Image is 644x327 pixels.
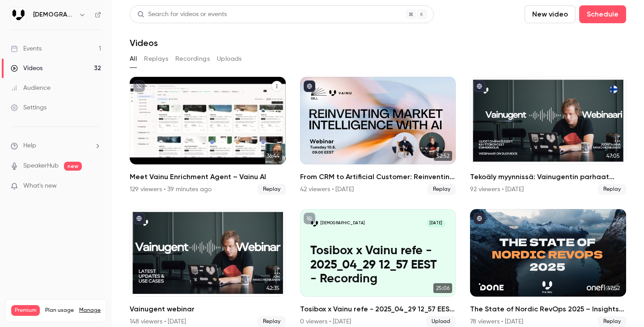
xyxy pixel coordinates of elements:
span: Replay [428,184,456,195]
h2: Tosibox x Vainu refe - 2025_04_29 12_57 EEST - Recording [300,304,456,314]
button: Uploads [217,52,242,66]
span: new [64,162,82,171]
div: Audience [11,84,51,92]
span: Plan usage [45,307,74,314]
span: Replay [598,184,626,195]
div: 78 viewers • [DATE] [470,317,523,326]
span: 47:05 [604,151,623,161]
button: Replays [144,52,168,66]
div: Search for videos or events [137,10,227,19]
iframe: Noticeable Trigger [90,182,101,190]
section: Videos [130,5,626,322]
span: Replay [258,316,286,327]
li: Meet Vainu Enrichment Agent – Vainu AI [130,77,286,195]
button: Recordings [175,52,210,66]
li: help-dropdown-opener [11,141,101,151]
div: Settings [11,103,47,112]
div: 148 viewers • [DATE] [130,317,186,326]
a: 47:52The State of Nordic RevOps 2025 – Insights & Best Practices78 viewers • [DATE]Replay [470,209,626,327]
span: 36:44 [264,151,282,161]
a: Tosibox x Vainu refe - 2025_04_29 12_57 EEST - Recording[DEMOGRAPHIC_DATA][DATE]Tosibox x Vainu r... [300,209,456,327]
p: Tosibox x Vainu refe - 2025_04_29 12_57 EEST - Recording [310,244,445,286]
h2: Meet Vainu Enrichment Agent – Vainu AI [130,172,286,182]
h2: Vainugent webinar [130,304,286,314]
span: 42:35 [264,283,282,293]
h2: The State of Nordic RevOps 2025 – Insights & Best Practices [470,304,626,314]
a: Manage [79,307,101,314]
div: 42 viewers • [DATE] [300,185,354,194]
span: Replay [598,316,626,327]
button: published [133,213,145,224]
div: Videos [11,64,42,73]
span: Premium [11,305,40,316]
h6: [DEMOGRAPHIC_DATA] [33,10,75,19]
div: 129 viewers • 39 minutes ago [130,185,212,194]
a: 52:52From CRM to Artificial Customer: Reinventing Market Intelligence with AI42 viewers • [DATE]R... [300,77,456,195]
span: 52:52 [434,151,452,161]
li: Tekoäly myynnissä: Vainugentin parhaat käyttötavat [470,77,626,195]
span: 47:52 [605,283,623,293]
h2: Tekoäly myynnissä: Vainugentin parhaat käyttötavat [470,172,626,182]
button: unpublished [133,80,145,92]
span: Upload [426,316,456,327]
a: 36:44Meet Vainu Enrichment Agent – Vainu AI129 viewers • 39 minutes agoReplay [130,77,286,195]
a: 42:35Vainugent webinar148 viewers • [DATE]Replay [130,209,286,327]
button: published [304,80,315,92]
button: Schedule [579,5,626,23]
div: 92 viewers • [DATE] [470,185,524,194]
span: Help [23,141,36,151]
span: What's new [23,181,57,191]
img: Vainu [11,8,25,22]
span: [DATE] [427,220,445,227]
a: 47:05Tekoäly myynnissä: Vainugentin parhaat käyttötavat92 viewers • [DATE]Replay [470,77,626,195]
p: [DEMOGRAPHIC_DATA] [321,221,364,226]
h1: Videos [130,38,158,48]
li: The State of Nordic RevOps 2025 – Insights & Best Practices [470,209,626,327]
button: All [130,52,137,66]
span: Replay [258,184,286,195]
li: Vainugent webinar [130,209,286,327]
button: unpublished [304,213,315,224]
span: 25:06 [433,283,452,293]
button: published [474,80,485,92]
li: From CRM to Artificial Customer: Reinventing Market Intelligence with AI [300,77,456,195]
div: 0 viewers • [DATE] [300,317,351,326]
div: Events [11,44,42,53]
li: Tosibox x Vainu refe - 2025_04_29 12_57 EEST - Recording [300,209,456,327]
button: published [474,213,485,224]
a: SpeakerHub [23,161,59,171]
button: New video [525,5,576,23]
h2: From CRM to Artificial Customer: Reinventing Market Intelligence with AI [300,172,456,182]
